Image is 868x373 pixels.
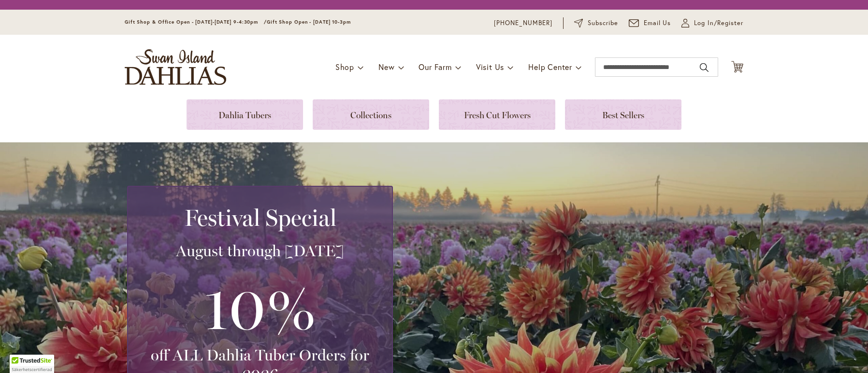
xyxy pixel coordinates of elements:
button: Search [700,60,709,75]
span: Gift Shop Open - [DATE] 10-3pm [267,19,351,25]
span: Help Center [528,62,572,72]
span: Visit Us [476,62,504,72]
span: Shop [335,62,354,72]
a: [PHONE_NUMBER] [494,18,552,28]
span: Log In/Register [694,18,743,28]
h3: August through [DATE] [140,241,380,261]
span: Gift Shop & Office Open - [DATE]-[DATE] 9-4:30pm / [125,19,267,25]
span: New [378,62,394,72]
a: Log In/Register [681,18,743,28]
h2: Festival Special [140,204,380,231]
span: Our Farm [419,62,451,72]
a: store logo [125,49,226,85]
a: Email Us [629,18,671,28]
span: Subscribe [588,18,618,28]
h3: 10% [140,270,380,345]
span: Email Us [644,18,671,28]
a: Subscribe [574,18,618,28]
div: TrustedSite Certified [10,355,54,373]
